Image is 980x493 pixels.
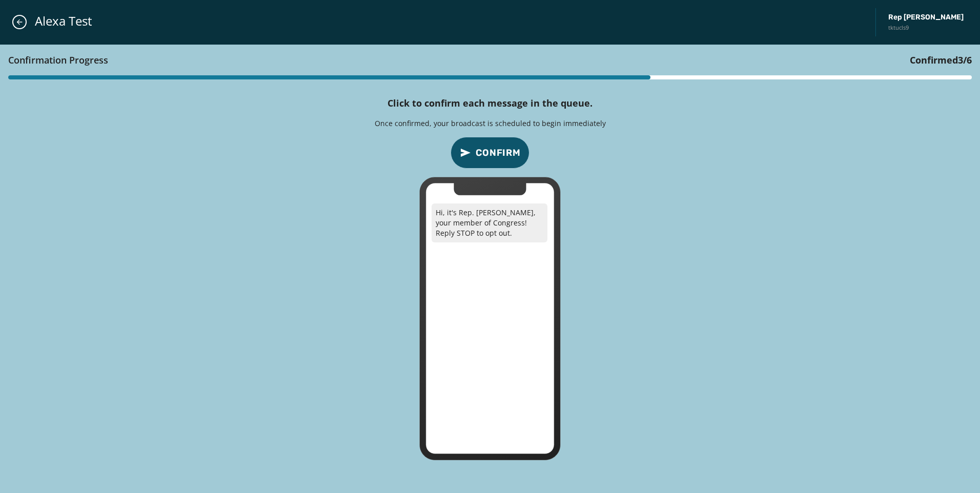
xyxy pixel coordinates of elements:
[888,12,964,23] span: Rep [PERSON_NAME]
[958,54,963,66] span: 3
[910,53,972,67] h3: Confirmed / 6
[375,118,606,129] p: Once confirmed, your broadcast is scheduled to begin immediately
[888,24,964,32] span: tktucls9
[476,146,521,160] span: Confirm
[432,203,547,242] p: Hi, it's Rep. [PERSON_NAME], your member of Congress! Reply STOP to opt out.
[451,137,529,169] button: confirm-p2p-message-button
[387,96,593,110] h4: Click to confirm each message in the queue.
